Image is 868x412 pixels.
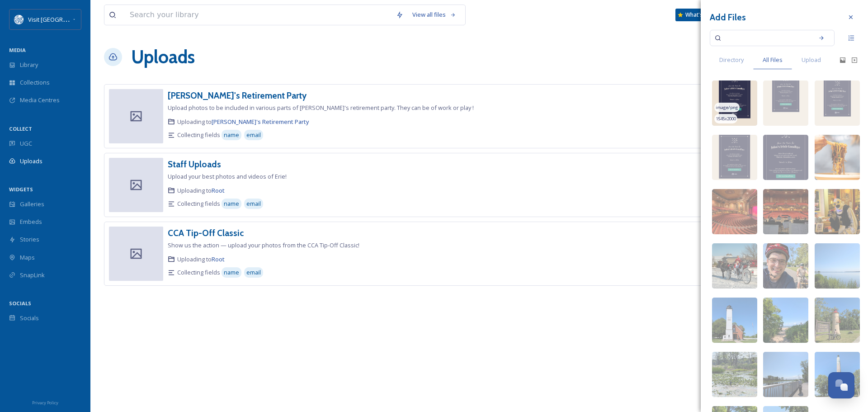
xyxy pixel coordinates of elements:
[763,352,808,397] img: 14501717-bf04-4905-9a53-02df05e296e3.jpg
[9,186,33,193] span: WIDGETS
[815,243,860,289] img: d07846a2-f328-4b58-ac7f-e5948aaeb640.jpg
[177,199,220,208] span: Collecting fields
[763,56,783,64] span: All Files
[763,81,808,126] img: 1d6255ba-ca30-4dfe-a496-d8a30518df9f.jpg
[20,200,44,208] span: Galleries
[28,15,98,24] span: Visit [GEOGRAPHIC_DATA]
[710,11,746,24] h3: Add Files
[9,125,32,132] span: COLLECT
[408,6,461,24] a: View all files
[246,199,261,208] span: email
[20,61,38,69] span: Library
[712,243,757,289] img: cb8de9ea-edb1-4fe3-942a-6202b53d277a.jpg
[168,90,307,101] h3: [PERSON_NAME]'s Retirement Party
[212,118,309,126] a: [PERSON_NAME]'s Retirement Party
[168,241,359,249] span: Show us the action — upload your photos from the CCA Tip-Off Classic!
[815,352,860,397] img: 61156fac-d5fb-4c4c-8a62-fa396d8c10ad.jpg
[675,9,721,21] a: What's New
[763,298,808,343] img: 3c953eab-c7bf-494f-9366-3ac577a3e0ef.jpg
[712,81,757,126] img: 5693fbe4-3b60-4cfe-b9fe-4383c8eb78c6.jpg
[168,104,474,112] span: Upload photos to be included in various parts of [PERSON_NAME]'s retirement party. They can be of...
[20,78,50,87] span: Collections
[763,135,808,180] img: 7ca689f3-4f31-4b9d-aa1e-fcec64612404.jpg
[177,131,220,139] span: Collecting fields
[9,300,31,307] span: SOCIALS
[224,199,239,208] span: name
[712,189,757,234] img: 81a826c9-7719-48d0-96c0-a18bfd18ac66.jpg
[20,235,39,244] span: Stories
[168,227,244,240] a: CCA Tip-Off Classic
[131,43,195,71] a: Uploads
[32,400,58,406] span: Privacy Policy
[20,157,42,166] span: Uploads
[20,218,42,226] span: Embeds
[168,89,307,102] a: [PERSON_NAME]'s Retirement Party
[168,172,287,180] span: Upload your best photos and videos of Erie!
[20,271,45,279] span: SnapLink
[815,81,860,126] img: e719e03e-ccca-4c13-a3c2-ce3cf71765c9.jpg
[224,131,239,139] span: name
[712,135,757,180] img: a98f385a-ff6b-4458-9a59-b25a1ce543af.jpg
[763,189,808,234] img: d9d4fde5-58ef-40e0-9ab8-927202895b97.jpg
[712,352,757,397] img: 1878ef78-8bee-4863-9073-74e35e6063e9.jpg
[716,116,736,122] span: 1545 x 2000
[815,189,860,234] img: 73cfa1c8-85c3-428a-8a28-f1a6e41d6eef.jpg
[32,397,58,407] a: Privacy Policy
[212,186,225,194] a: Root
[802,56,821,64] span: Upload
[168,159,221,170] h3: Staff Uploads
[177,255,225,264] span: Uploading to
[719,56,744,64] span: Directory
[20,314,39,322] span: Socials
[168,158,221,171] a: Staff Uploads
[763,243,808,289] img: 4ea83a16-eb6f-495a-bf5d-a9dc008eac90.jpg
[212,255,225,263] a: Root
[828,372,854,398] button: Open Chat
[20,253,35,262] span: Maps
[9,47,26,53] span: MEDIA
[177,186,225,195] span: Uploading to
[246,268,261,277] span: email
[246,131,261,139] span: email
[224,268,239,277] span: name
[168,227,244,238] h3: CCA Tip-Off Classic
[712,298,757,343] img: c7ccfab5-4bf9-4306-a5de-869df6aa455c.jpg
[177,118,309,126] span: Uploading to
[20,139,32,148] span: UGC
[716,104,738,111] span: image/png
[177,268,220,277] span: Collecting fields
[815,135,860,180] img: 9806a846-064f-42e7-9047-d6e7797358bd.jpg
[14,15,24,24] img: download%20%281%29.png
[815,298,860,343] img: d9e8f7a7-ebc5-4732-b955-fcbebfe39602.jpg
[20,96,60,104] span: Media Centres
[125,5,392,25] input: Search your library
